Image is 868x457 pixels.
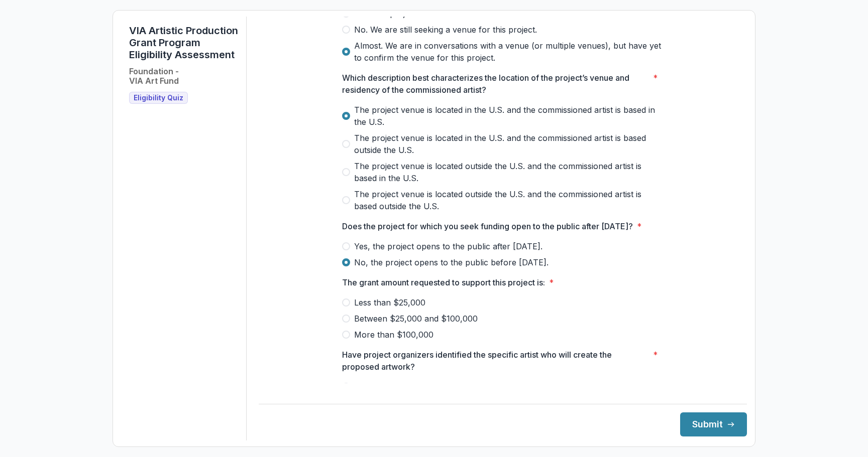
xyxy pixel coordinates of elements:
[342,72,649,96] p: Which description best characterizes the location of the project’s venue and residency of the com...
[354,296,425,309] span: Less than $25,000
[342,220,633,232] p: Does the project for which you seek funding open to the public after [DATE]?
[354,104,664,128] span: The project venue is located in the U.S. and the commissioned artist is based in the U.S.
[354,240,542,252] span: Yes, the project opens to the public after [DATE].
[354,132,664,156] span: The project venue is located in the U.S. and the commissioned artist is based outside the U.S.
[354,24,537,36] span: No. We are still seeking a venue for this project.
[354,381,481,393] span: Yes, the artist has been identified.
[342,276,545,288] p: The grant amount requested to support this project is:
[129,25,238,61] h1: VIA Artistic Production Grant Program Eligibility Assessment
[354,313,478,325] span: Between $25,000 and $100,000
[354,188,664,212] span: The project venue is located outside the U.S. and the commissioned artist is based outside the U.S.
[354,329,433,341] span: More than $100,000
[134,94,183,102] span: Eligibility Quiz
[129,67,179,86] h2: Foundation - VIA Art Fund
[354,160,664,184] span: The project venue is located outside the U.S. and the commissioned artist is based in the U.S.
[354,256,549,268] span: No, the project opens to the public before [DATE].
[354,40,664,64] span: Almost. We are in conversations with a venue (or multiple venues), but have yet to confirm the ve...
[342,349,649,373] p: Have project organizers identified the specific artist who will create the proposed artwork?
[680,412,747,436] button: Submit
